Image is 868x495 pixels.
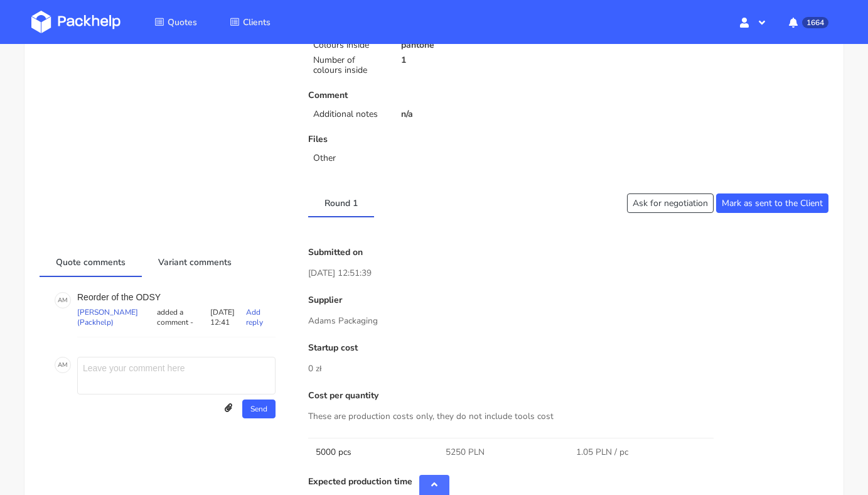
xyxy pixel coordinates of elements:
button: Send [242,400,276,418]
a: Quote comments [40,247,142,275]
p: n/a [401,109,559,119]
p: added a comment - [154,307,210,327]
a: Quotes [139,11,212,33]
td: 5000 pcs [308,438,438,466]
span: 1.05 PLN / pc [576,446,628,459]
p: Colours inside [313,40,386,50]
button: Mark as sent to the Client [716,193,828,213]
p: Other [313,153,386,163]
p: Add reply [246,307,276,327]
p: pantone [401,40,559,50]
span: M [62,357,68,373]
a: Round 1 [308,188,374,216]
span: M [62,292,68,308]
button: 1664 [779,11,837,33]
span: 5250 PLN [446,446,485,459]
p: 0 zł [308,362,828,376]
p: [DATE] 12:51:39 [308,266,828,280]
p: Files [308,134,559,144]
p: Submitted on [308,247,828,258]
p: Supplier [308,295,828,305]
p: Expected production time [308,477,828,487]
span: A [58,292,62,308]
p: 1 [401,55,559,65]
p: Cost per quantity [308,391,828,401]
span: Clients [243,16,271,28]
p: [DATE] 12:41 [210,307,246,327]
span: 1664 [802,17,828,28]
p: Number of colours inside [313,55,386,75]
span: A [58,357,62,373]
p: Comment [308,90,559,101]
img: Dashboard [31,11,121,33]
p: These are production costs only, they do not include tools cost [308,410,828,423]
a: Clients [215,11,286,33]
p: Adams Packaging [308,314,828,328]
p: Reorder of the ODSY [77,292,276,302]
a: Variant comments [142,247,248,275]
p: Startup cost [308,343,828,353]
p: [PERSON_NAME] (Packhelp) [77,307,154,327]
span: Quotes [168,16,197,28]
button: Ask for negotiation [627,193,714,213]
p: Additional notes [313,109,386,119]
